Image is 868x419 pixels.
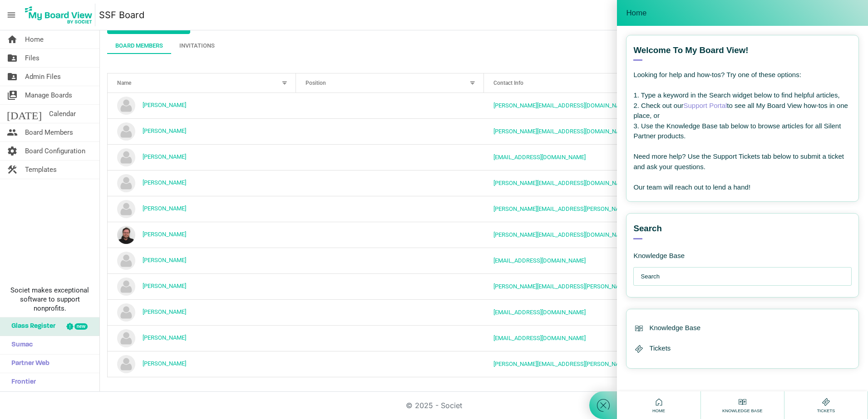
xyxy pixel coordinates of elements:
div: Tickets [633,343,852,355]
a: [PERSON_NAME] [143,257,186,263]
span: settings [7,142,18,160]
td: kirsty@ssf.org.uk is template cell column header Contact Info [484,248,747,273]
a: Support Portal [683,102,727,109]
span: Frontier [7,373,36,391]
span: switch_account [7,86,18,104]
div: Knowledge Base [633,323,852,334]
td: Jaz Sandhu is template cell column header Name [108,196,296,222]
td: Keith Gravis is template cell column header Name [108,222,296,248]
td: Dorothy Lowry is template cell column header Name [108,93,296,118]
td: dorothy.lowry4@btinternet.com is template cell column header Contact Info [484,93,747,118]
span: Home [25,30,44,49]
td: hollie-f@outlook.com is template cell column header Contact Info [484,170,747,196]
a: [PERSON_NAME][EMAIL_ADDRESS][PERSON_NAME][DOMAIN_NAME] [493,283,673,290]
div: tab-header [107,38,861,54]
span: Knowledge Base [720,408,764,414]
a: [PERSON_NAME][EMAIL_ADDRESS][DOMAIN_NAME] [493,231,629,238]
span: construction [7,161,18,179]
td: nicolemarieflynn@yahoo.com is template cell column header Contact Info [484,325,747,351]
td: column header Position [296,325,484,351]
td: column header Position [296,144,484,170]
td: column header Position [296,118,484,144]
td: column header Position [296,351,484,377]
span: Name [117,80,131,86]
div: Welcome to My Board View! [633,44,852,61]
a: [PERSON_NAME] [143,153,186,160]
td: column header Position [296,93,484,118]
img: no-profile-picture.svg [117,329,135,347]
a: [PERSON_NAME][EMAIL_ADDRESS][DOMAIN_NAME] [493,102,629,109]
div: Knowledge Base [633,239,760,260]
img: no-profile-picture.svg [117,252,135,270]
div: Invitations [179,41,215,50]
span: Board Members [25,123,73,141]
a: [PERSON_NAME][EMAIL_ADDRESS][PERSON_NAME][DOMAIN_NAME] [493,361,673,367]
img: no-profile-picture.svg [117,355,135,373]
a: [PERSON_NAME] [143,283,186,289]
td: Keith.gravis@ssf.org.uk is template cell column header Contact Info [484,222,747,248]
a: [EMAIL_ADDRESS][DOMAIN_NAME] [493,257,586,264]
span: Tickets [815,408,838,414]
span: people [7,123,18,141]
td: Maureen McGonigle is template cell column header Name [108,299,296,325]
td: column header Position [296,248,484,273]
span: Glass Register [7,317,55,336]
td: jaswant.k.sandhu@googlemail.com is template cell column header Contact Info [484,196,747,222]
span: Files [25,49,39,67]
td: robin.gillies@ntlworld.com is template cell column header Contact Info [484,351,747,377]
div: Need more help? Use the Support Tickets tab below to submit a ticket and ask your questions. [633,151,852,172]
td: column header Position [296,170,484,196]
a: [PERSON_NAME] [143,205,186,212]
td: Nicole Flynn is template cell column header Name [108,325,296,351]
span: Sumac [7,336,33,354]
div: 1. Type a keyword in the Search widget below to find helpful articles, [633,90,852,101]
span: Home [626,9,646,18]
div: 3. Use the Knowledge Base tab below to browse articles for all Silent Partner products. [633,121,852,141]
img: no-profile-picture.svg [117,148,135,166]
span: folder_shared [7,68,18,86]
img: My Board View Logo [22,4,95,26]
td: Hollie Fullerton is template cell column header Name [108,170,296,196]
td: Robin Gillies is template cell column header Name [108,351,296,377]
input: Search [641,268,849,286]
span: [DATE] [7,105,42,123]
span: Tickets [649,343,671,354]
td: Gavin Black is template cell column header Name [108,118,296,144]
span: Manage Boards [25,86,72,104]
img: no-profile-picture.svg [117,278,135,296]
a: © 2025 - Societ [406,401,462,410]
span: Contact Info [493,80,523,86]
div: Home [650,396,667,414]
a: [PERSON_NAME] [143,127,186,134]
td: geodwalker@gmail.com is template cell column header Contact Info [484,144,747,170]
span: home [7,30,18,49]
a: [PERSON_NAME] [143,360,186,367]
td: George Walker is template cell column header Name [108,144,296,170]
div: Tickets [815,396,838,414]
span: Admin Files [25,68,61,86]
td: Martin Kelly is template cell column header Name [108,273,296,299]
img: no-profile-picture.svg [117,200,135,218]
span: Board Configuration [25,142,85,160]
td: column header Position [296,196,484,222]
span: menu [3,6,20,24]
span: Home [650,408,667,414]
a: [PERSON_NAME][EMAIL_ADDRESS][PERSON_NAME][DOMAIN_NAME] [493,205,673,212]
div: Looking for help and how-tos? Try one of these options: [633,70,852,80]
td: gavin@ssf.org.uk is template cell column header Contact Info [484,118,747,144]
img: no-profile-picture.svg [117,303,135,322]
span: Partner Web [7,355,49,373]
div: 2. Check out our to see all My Board View how-tos in one place, or [633,101,852,121]
a: [PERSON_NAME] [143,334,186,341]
a: [PERSON_NAME] [143,308,186,315]
span: Search [633,223,662,234]
td: column header Position [296,273,484,299]
div: Board Members [115,41,163,50]
a: [PERSON_NAME][EMAIL_ADDRESS][DOMAIN_NAME] [493,128,629,135]
img: vjXNW1cme0gN52Zu4bmd9GrzmWk9fVhp2_YVE8WxJd3PvSJ3Xcim8muxpHb9t5R7S0Hx1ZVnr221sxwU8idQCA_thumb.png [117,226,135,244]
div: new [74,323,88,330]
span: Societ makes exceptional software to support nonprofits. [4,286,95,313]
img: no-profile-picture.svg [117,97,135,115]
div: Knowledge Base [720,396,764,414]
img: no-profile-picture.svg [117,122,135,141]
